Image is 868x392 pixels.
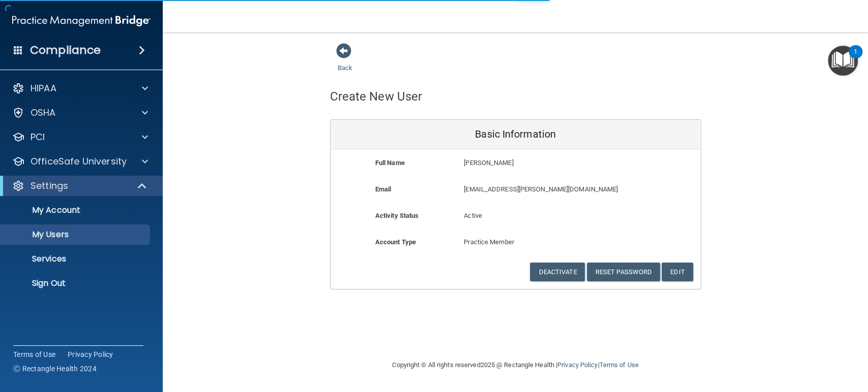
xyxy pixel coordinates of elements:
[464,236,567,248] p: Practice Member
[828,46,858,76] button: Open Resource Center, 1 new notification
[7,230,145,240] p: My Users
[13,364,97,374] span: Ⓒ Rectangle Health 2024
[12,11,151,31] img: PMB logo
[31,131,45,143] p: PCI
[12,131,148,143] a: PCI
[31,155,127,168] p: OfficeSafe University
[7,205,145,215] p: My Account
[530,263,585,281] button: Deactivate
[599,361,638,369] a: Terms of Use
[31,180,68,192] p: Settings
[331,120,701,149] div: Basic Information
[30,43,101,57] h4: Compliance
[13,349,55,360] a: Terms of Use
[7,254,145,264] p: Services
[464,183,626,195] p: [EMAIL_ADDRESS][PERSON_NAME][DOMAIN_NAME]
[464,157,626,169] p: [PERSON_NAME]
[375,185,392,193] b: Email
[330,349,701,381] div: Copyright © All rights reserved 2025 @ Rectangle Health | |
[12,180,147,192] a: Settings
[12,82,148,94] a: HIPAA
[557,361,597,369] a: Privacy Policy
[12,107,148,119] a: OSHA
[375,159,405,167] b: Full Name
[68,349,113,360] a: Privacy Policy
[692,320,856,361] iframe: Drift Widget Chat Controller
[7,278,145,288] p: Sign Out
[31,82,56,94] p: HIPAA
[375,212,419,219] b: Activity Status
[375,238,416,246] b: Account Type
[31,107,56,119] p: OSHA
[854,52,857,65] div: 1
[338,52,352,72] a: Back
[464,210,567,222] p: Active
[12,155,148,168] a: OfficeSafe University
[330,90,423,103] h4: Create New User
[587,263,660,281] button: Reset Password
[662,263,693,281] button: Edit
